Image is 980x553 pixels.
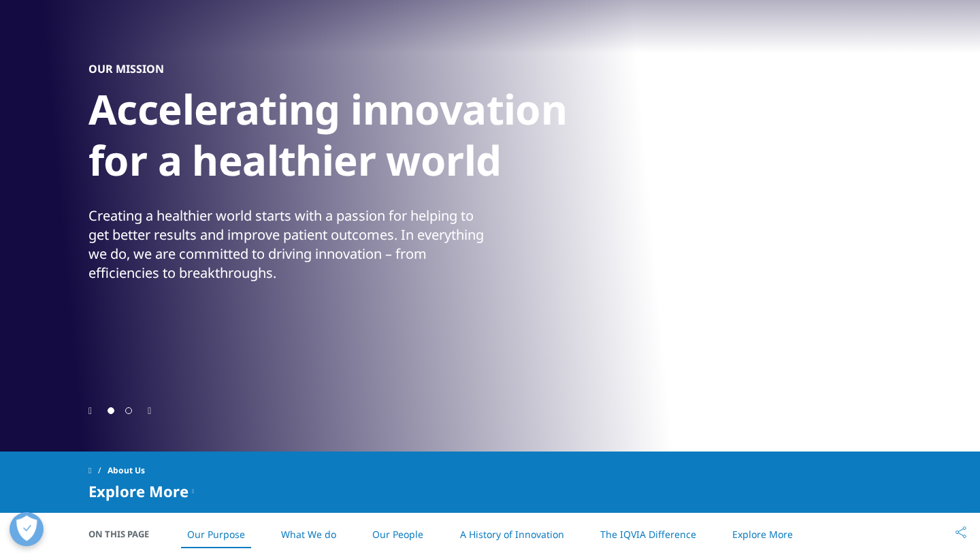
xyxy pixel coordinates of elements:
a: The IQVIA Difference [600,528,696,541]
span: Go to slide 1 [108,407,114,414]
a: Our Purpose [187,528,245,541]
div: Creating a healthier world starts with a passion for helping to get better results and improve pa... [88,206,487,283]
span: Go to slide 2 [125,407,132,414]
span: About Us [108,458,145,483]
a: Our People [372,528,423,541]
div: Next slide [148,404,151,417]
span: On This Page [88,527,163,541]
a: A History of Innovation [460,528,564,541]
h5: OUR MISSION [88,62,164,76]
button: Open Preferences [10,512,44,546]
div: Previous slide [88,404,92,417]
a: What We do [281,528,336,541]
h1: Accelerating innovation for a healthier world [88,84,599,194]
span: Explore More [88,483,189,499]
a: Explore More [732,528,793,541]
